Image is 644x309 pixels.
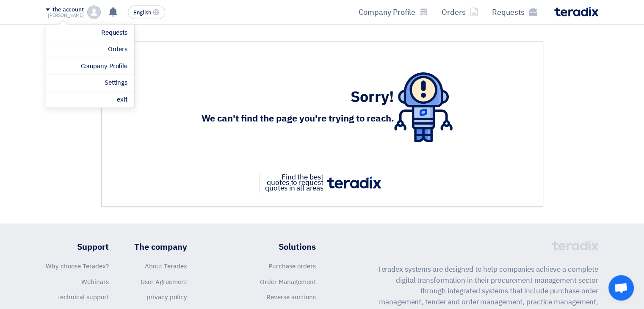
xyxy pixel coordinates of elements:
font: Requests [492,6,525,18]
img: 404.svg [394,72,453,142]
a: Requests [485,2,544,22]
a: About Teradex [145,262,187,271]
img: Teradix logo [554,7,598,17]
a: Settings [53,78,127,88]
a: Webinars [81,277,109,287]
a: Orders [53,44,127,54]
font: [PERSON_NAME] [48,12,84,19]
a: Reverse auctions [266,292,316,302]
a: Why choose Teradex? [46,262,109,271]
a: Requests [53,28,127,38]
font: Orders [108,44,127,54]
a: technical support [58,292,109,302]
font: Settings [105,78,127,87]
img: tx_logo.svg [327,177,381,188]
font: The company [134,240,187,253]
font: English [133,8,151,17]
font: Company Profile [359,6,415,18]
font: Orders [442,6,466,18]
font: Company Profile [80,61,127,71]
font: Sorry! [351,86,394,108]
img: profile_test.png [87,6,101,19]
a: Open chat [608,275,634,301]
a: Orders [435,2,485,22]
button: English [128,6,165,19]
font: the account [53,5,84,14]
a: Purchase orders [268,262,316,271]
a: User Agreement [141,277,187,287]
font: exit [117,95,127,104]
a: privacy policy [146,292,187,302]
font: Solutions [279,240,316,253]
font: Support [77,240,109,253]
font: Find the best quotes to request quotes in all areas [265,172,323,193]
font: Requests [101,28,127,37]
a: Order Management [260,277,316,287]
font: We can't find the page you're trying to reach. [202,111,394,125]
